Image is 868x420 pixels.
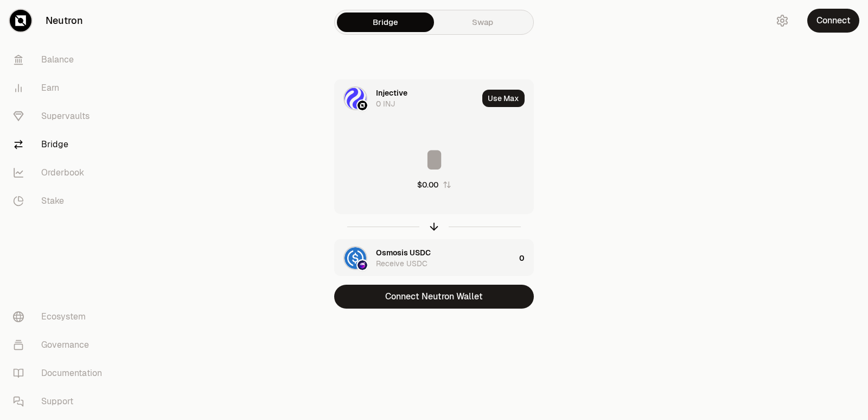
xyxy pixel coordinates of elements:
a: Governance [4,331,117,359]
img: Neutron Logo [358,101,367,110]
a: Documentation [4,359,117,387]
img: USDC Logo [344,247,366,269]
img: INJ Logo [344,87,366,109]
a: Swap [434,12,531,32]
a: Stake [4,187,117,215]
button: USDC LogoOsmosis LogoOsmosis USDCReceive USDC0 [335,240,533,277]
button: Connect [807,9,859,33]
a: Bridge [337,12,434,32]
div: Osmosis USDC [376,247,431,258]
button: $0.00 [417,179,451,190]
button: Connect Neutron Wallet [334,285,534,309]
a: Support [4,387,117,416]
a: Supervaults [4,102,117,130]
a: Ecosystem [4,303,117,331]
a: Bridge [4,130,117,159]
div: Receive USDC [376,258,427,269]
div: $0.00 [417,179,438,190]
a: Earn [4,74,117,102]
img: Osmosis Logo [358,260,367,270]
a: Orderbook [4,159,117,187]
div: USDC LogoOsmosis LogoOsmosis USDCReceive USDC [335,240,515,277]
div: Injective [376,87,407,98]
div: INJ LogoNeutron LogoInjective0 INJ [335,80,478,117]
button: Use Max [482,90,525,107]
div: 0 INJ [376,98,395,109]
div: 0 [519,240,533,277]
a: Balance [4,46,117,74]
